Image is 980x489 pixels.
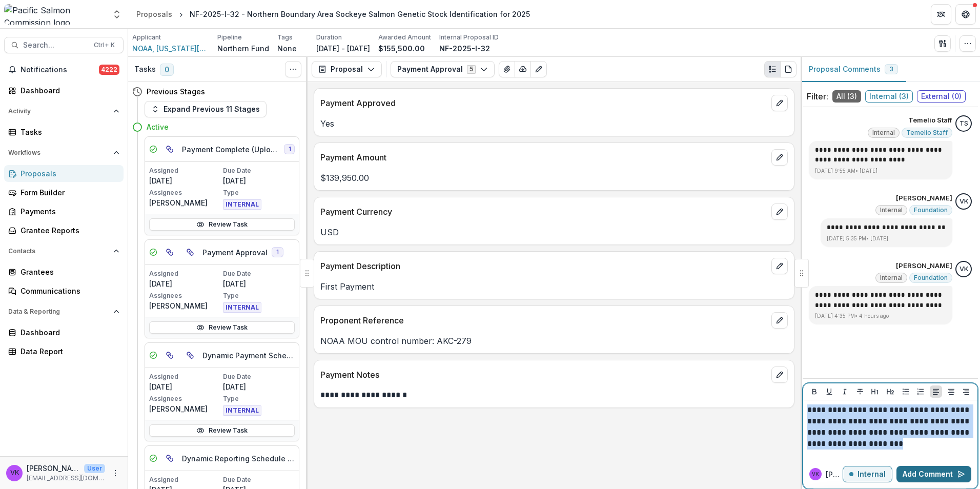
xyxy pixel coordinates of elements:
div: Proposals [21,168,115,179]
p: [PERSON_NAME] [149,300,221,311]
p: Type [223,291,295,300]
nav: breadcrumb [132,7,534,22]
p: Assigned [149,475,221,484]
button: Ordered List [914,385,927,398]
button: Plaintext view [764,61,781,77]
p: [DATE] 5:35 PM • [DATE] [827,235,946,242]
button: Align Right [960,385,972,398]
button: edit [771,95,788,111]
a: Dashboard [4,324,124,341]
p: Assignees [149,291,221,300]
button: Get Help [955,4,976,25]
p: USD [320,226,788,238]
h4: Previous Stages [147,86,205,97]
p: Type [223,188,295,197]
p: Internal [857,470,886,479]
button: Parent task [161,141,178,157]
button: Add Comment [896,466,971,482]
button: Open Workflows [4,145,124,161]
div: Proposals [136,9,172,19]
p: NOAA MOU control number: AKC-279 [320,335,788,347]
a: Grantee Reports [4,222,124,239]
p: Assignees [149,188,221,197]
p: Due Date [223,475,295,484]
p: First Payment [320,280,788,293]
span: INTERNAL [223,302,261,313]
p: Internal Proposal ID [439,33,499,42]
p: Assignees [149,394,221,403]
button: Parent task [161,244,178,260]
p: [PERSON_NAME] [149,403,221,414]
a: Dashboard [4,82,124,99]
p: [DATE] - [DATE] [316,43,370,54]
button: PDF view [780,61,797,77]
span: All ( 3 ) [832,90,861,103]
div: Form Builder [21,187,115,198]
h5: Dynamic Payment Schedule (PSC) [202,350,295,361]
span: Notifications [21,66,99,74]
p: Applicant [132,33,161,42]
p: [PERSON_NAME] [896,261,952,271]
div: Tasks [21,127,115,137]
a: Proposals [132,7,176,22]
p: None [277,43,297,54]
span: 1 [284,144,295,154]
span: Internal [880,274,903,281]
div: Data Report [21,346,115,357]
h3: Tasks [134,65,156,74]
button: edit [771,312,788,329]
p: Assigned [149,269,221,278]
button: View Attached Files [499,61,515,77]
p: Payment Approved [320,97,767,109]
button: Align Left [930,385,942,398]
button: Search... [4,37,124,53]
button: Underline [823,385,835,398]
button: edit [771,149,788,166]
p: Payment Notes [320,369,767,381]
a: Tasks [4,124,124,140]
p: Assigned [149,166,221,175]
button: Open Contacts [4,243,124,259]
button: View dependent tasks [182,347,198,363]
button: Notifications4222 [4,62,124,78]
button: Strike [854,385,866,398]
div: Payments [21,206,115,217]
span: Search... [23,41,88,50]
p: Due Date [223,269,295,278]
button: edit [771,203,788,220]
p: [EMAIL_ADDRESS][DOMAIN_NAME] [27,474,105,483]
p: Tags [277,33,293,42]
p: [PERSON_NAME] [826,469,843,480]
span: NOAA, [US_STATE][GEOGRAPHIC_DATA], [GEOGRAPHIC_DATA] [132,43,209,54]
a: Data Report [4,343,124,360]
div: Grantees [21,267,115,277]
p: [DATE] 9:55 AM • [DATE] [815,167,946,175]
button: More [109,467,121,479]
p: [PERSON_NAME] [149,197,221,208]
button: Edit as form [530,61,547,77]
span: 3 [889,66,893,73]
p: Type [223,394,295,403]
button: Proposal Comments [801,57,906,82]
button: Heading 2 [884,385,896,398]
span: INTERNAL [223,199,261,210]
button: Open entity switcher [110,4,124,25]
a: Review Task [149,218,295,231]
button: Toggle View Cancelled Tasks [285,61,301,77]
button: edit [771,366,788,383]
p: Duration [316,33,342,42]
span: Temelio Staff [906,129,948,136]
p: NF-2025-I-32 [439,43,490,54]
p: Filter: [807,90,828,103]
div: Dashboard [21,85,115,96]
p: $139,950.00 [320,172,788,184]
span: Internal [872,129,895,136]
p: Due Date [223,166,295,175]
p: User [84,464,105,473]
p: [DATE] [223,175,295,186]
button: Open Data & Reporting [4,303,124,320]
div: NF-2025-I-32 - Northern Boundary Area Sockeye Salmon Genetic Stock Identification for 2025 [190,9,530,19]
button: edit [771,258,788,274]
p: Northern Fund [217,43,269,54]
button: Bullet List [900,385,912,398]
